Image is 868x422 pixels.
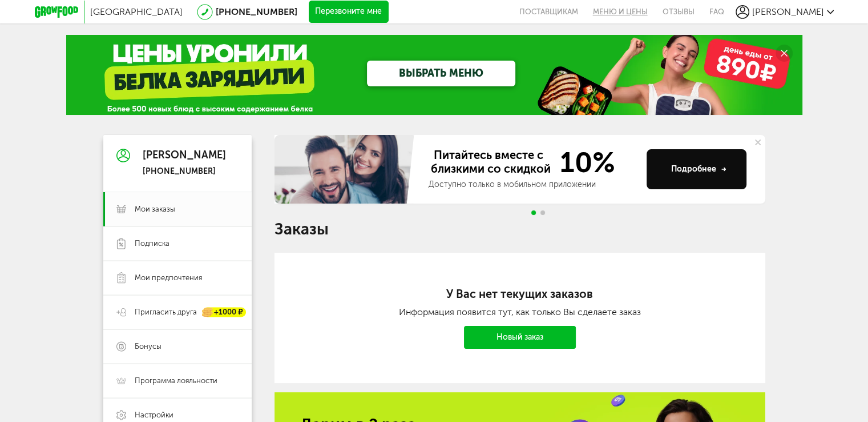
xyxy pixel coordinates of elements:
[531,210,536,215] span: Go to slide 1
[309,1,389,23] button: Перезвоните мне
[90,6,183,17] span: [GEOGRAPHIC_DATA]
[320,306,720,317] div: Информация появится тут, как только Вы сделаете заказ
[103,226,252,261] a: Подписка
[135,341,162,352] span: Бонусы
[103,295,252,329] a: Пригласить друга +1000 ₽
[553,148,615,177] span: 10%
[647,149,746,189] button: Подробнее
[135,307,197,317] span: Пригласить друга
[540,210,545,215] span: Go to slide 2
[367,61,515,86] a: ВЫБРАТЬ МЕНЮ
[135,273,202,283] span: Мои предпочтения
[143,150,226,161] div: [PERSON_NAME]
[752,6,824,17] span: [PERSON_NAME]
[103,364,252,398] a: Программа лояльности
[320,287,720,301] h2: У Вас нет текущих заказов
[671,164,726,175] div: Подробнее
[103,261,252,295] a: Мои предпочтения
[274,222,765,237] h1: Заказы
[429,179,637,190] div: Доступно только в мобильном приложении
[135,238,169,249] span: Подписка
[143,166,226,177] div: [PHONE_NUMBER]
[135,204,175,214] span: Мои заказы
[464,326,576,349] a: Новый заказ
[103,329,252,364] a: Бонусы
[429,148,553,177] span: Питайтесь вместе с близкими со скидкой
[216,6,297,17] a: [PHONE_NUMBER]
[274,135,417,204] img: family-banner.579af9d.jpg
[135,410,173,420] span: Настройки
[203,308,246,317] div: +1000 ₽
[103,192,252,226] a: Мои заказы
[135,376,217,386] span: Программа лояльности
